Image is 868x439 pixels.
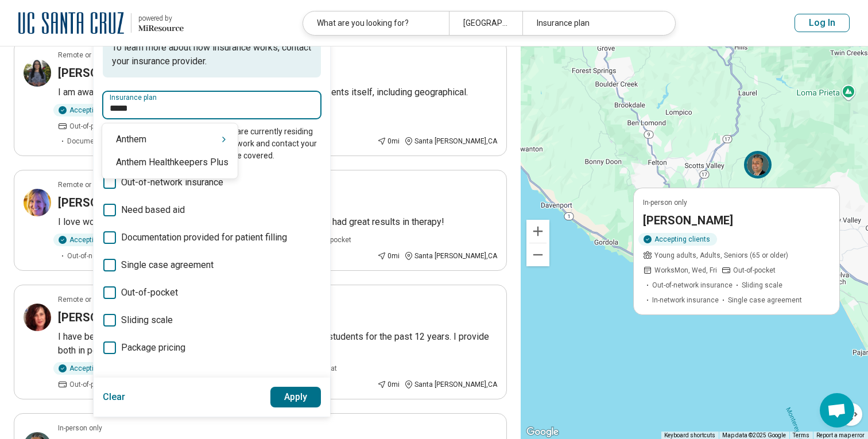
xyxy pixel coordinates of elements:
[58,65,148,81] h3: [PERSON_NAME]
[53,362,132,375] div: Accepting clients
[58,309,148,325] h3: [PERSON_NAME]
[654,250,788,260] span: Young adults, Adults, Seniors (65 or older)
[270,387,321,407] button: Apply
[58,330,497,358] p: I have been providing individual and [MEDICAL_DATA] to university students for the past 12 years....
[121,341,185,355] span: Package pricing
[102,128,238,151] div: Anthem
[53,104,132,116] div: Accepting clients
[121,203,185,217] span: Need based aid
[138,13,184,24] div: powered by
[102,151,238,174] div: Anthem Healthkeepers Plus
[722,432,786,438] span: Map data ©2025 Google
[303,11,449,35] div: What are you looking for?
[404,136,497,146] div: Santa [PERSON_NAME] , CA
[67,136,197,146] span: Documentation provided for patient filling
[58,50,122,60] p: Remote or In-person
[69,379,112,390] span: Out-of-pocket
[121,313,173,327] span: Sliding scale
[526,243,549,266] button: Zoom out
[526,220,549,243] button: Zoom in
[110,94,314,101] label: Insurance plan
[449,11,522,35] div: [GEOGRAPHIC_DATA], [GEOGRAPHIC_DATA], [GEOGRAPHIC_DATA]
[18,9,124,37] img: University of California at Santa Cruz
[793,432,809,438] a: Terms (opens in new tab)
[377,136,400,146] div: 0 mi
[58,180,122,190] p: Remote or In-person
[67,251,148,261] span: Out-of-network insurance
[728,294,802,305] span: Single case agreement
[652,279,733,290] span: Out-of-network insurance
[58,86,497,99] p: I am aware, trained and experienced in the many ways diversity presents itself, including geograp...
[121,231,287,244] span: Documentation provided for patient filling
[522,11,668,35] div: Insurance plan
[742,279,782,290] span: Sliding scale
[404,379,497,390] div: Santa [PERSON_NAME] , CA
[103,387,126,407] button: Clear
[58,195,148,211] h3: [PERSON_NAME]
[121,258,214,272] span: Single case agreement
[733,265,776,275] span: Out-of-pocket
[816,432,865,438] a: Report a map error
[404,251,497,261] div: Santa [PERSON_NAME] , CA
[121,176,223,189] span: Out-of-network insurance
[377,251,400,261] div: 0 mi
[638,232,717,245] div: Accepting clients
[643,212,733,228] h3: [PERSON_NAME]
[643,197,687,207] p: In-person only
[102,128,238,174] div: Suggestions
[53,234,132,246] div: Accepting clients
[58,423,102,433] p: In-person only
[795,14,850,32] button: Log In
[820,393,854,428] div: Open chat
[121,286,178,300] span: Out-of-pocket
[69,121,112,131] span: Out-of-pocket
[377,379,400,390] div: 0 mi
[58,215,497,229] p: I love working with students and graduate student population. I have had great results in therapy!
[112,41,312,68] p: To learn more about how insurance works, contact your insurance provider.
[58,294,122,305] p: Remote or In-person
[652,294,719,305] span: In-network insurance
[654,265,717,275] span: Works Mon, Wed, Fri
